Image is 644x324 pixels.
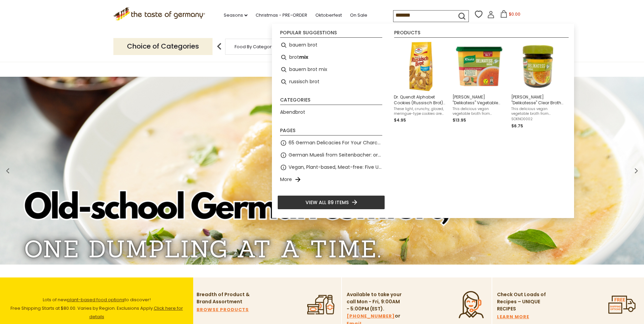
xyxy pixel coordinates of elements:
span: Dr. Quendt Alphabet Cookies (Russisch Brot) 3.5 oz. [394,94,447,106]
span: Lots of new to discover! Free Shipping Starts at $80.00. Varies by Region. Exclusions Apply. [11,296,183,320]
a: BROWSE PRODUCTS [197,306,249,313]
li: Categories [280,97,382,105]
span: $6.75 [511,123,523,129]
a: LEARN MORE [497,313,529,321]
a: [PHONE_NUMBER] [347,312,395,320]
span: SOKNO0002 [511,117,565,122]
a: [PERSON_NAME] "Delikatesse" Clear Broth in Glass Jar, 7 LiterThis delicious vegan vegetable broth... [511,42,565,129]
span: View all 89 items [306,199,349,206]
span: This delicious vegan vegetable broth from [PERSON_NAME] comes in a convenient jar and makes any s... [511,107,565,116]
a: Knorr Vegetable Broth Tub[PERSON_NAME] "Delikatess" Vegetable Broth in [GEOGRAPHIC_DATA], 16 Lite... [453,42,506,129]
li: Vegan, Plant-based, Meat-free: Five Up and Coming Brands [277,161,385,174]
span: $4.95 [394,117,406,123]
span: $13.95 [453,117,466,123]
span: $0.00 [509,11,520,17]
p: Choice of Categories [113,38,213,55]
li: bauern brot [277,39,385,51]
li: German Muesli from Seitenbacher: organic and natural food at its best. [277,149,385,161]
li: View all 89 items [277,195,385,210]
li: Knorr "Delikatesse" Clear Broth in Glass Jar, 7 Liter [509,39,567,132]
a: 65 German Delicacies For Your Charcuterie Board [289,139,382,147]
span: This delicious vegan vegetable broth from [PERSON_NAME] comes in a convenient to store package an... [453,107,506,116]
a: Food By Category [235,44,274,49]
a: Dr. Quendt Alphabet Cookies (Russisch Brot)Dr. Quendt Alphabet Cookies (Russisch Brot) 3.5 oz.The... [394,42,447,129]
img: Knorr Vegetable Broth Tub [455,42,504,91]
li: More [277,174,385,186]
a: plant-based food options [67,296,125,303]
span: [PERSON_NAME] "Delikatesse" Clear Broth in Glass Jar, 7 Liter [511,94,565,106]
li: Products [394,30,569,38]
a: On Sale [350,12,367,19]
p: Breadth of Product & Brand Assortment [197,291,253,305]
img: Dr. Quendt Alphabet Cookies (Russisch Brot) [396,42,445,91]
a: Oktoberfest [315,12,342,19]
span: [PERSON_NAME] "Delikatess" Vegetable Broth in [GEOGRAPHIC_DATA], 16 Liter [453,94,506,106]
img: previous arrow [213,40,226,53]
a: German Muesli from Seitenbacher: organic and natural food at its best. [289,151,382,159]
b: mix [299,53,308,61]
a: Click here for details [89,305,183,320]
li: Dr. Quendt Alphabet Cookies (Russisch Brot) 3.5 oz. [391,39,450,132]
button: $0.00 [496,10,525,20]
p: Check Out Loads of Recipes – UNIQUE RECIPES [497,291,546,312]
a: Abendbrot [280,108,305,116]
li: 65 German Delicacies For Your Charcuterie Board [277,137,385,149]
li: russisch brot [277,76,385,88]
li: Knorr "Delikatess" Vegetable Broth in Tub, 16 Liter [450,39,509,132]
a: Christmas - PRE-ORDER [256,12,307,19]
li: bauern brot mix [277,64,385,76]
a: Vegan, Plant-based, Meat-free: Five Up and Coming Brands [289,163,382,171]
li: brot mix [277,51,385,64]
li: Popular suggestions [280,30,382,38]
li: Abendbrot [277,106,385,119]
span: These light, crunchy, glazed, meringue-type cookies are baked in the shapes or letters. A fantast... [394,107,447,116]
div: Instant Search Results [272,24,574,218]
li: Pages [280,128,382,136]
a: Seasons [224,12,247,19]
